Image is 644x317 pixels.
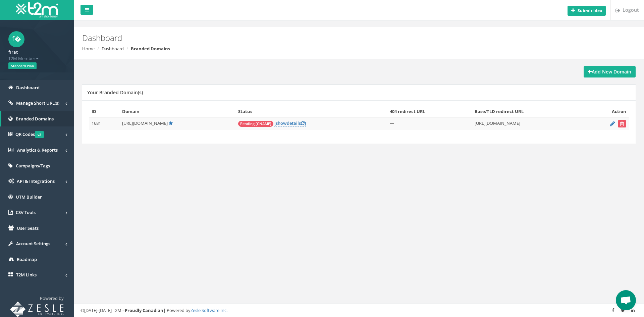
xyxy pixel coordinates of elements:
[40,295,64,301] span: Powered by
[568,6,606,16] button: Submit idea
[80,307,637,314] div: ©[DATE]-[DATE] T2M – | Powered by
[82,34,542,42] h2: Dashboard
[16,163,50,169] span: Campaigns/Tags
[169,120,173,126] a: Default
[387,106,472,117] th: 404 redirect URL
[17,256,37,262] span: Roadmap
[89,117,119,130] td: 1681
[16,272,37,278] span: T2M Links
[16,85,40,91] span: Dashboard
[82,46,95,52] a: Home
[276,120,287,126] span: show
[35,131,44,138] span: v2
[8,49,18,55] strong: fırat
[131,46,170,52] strong: Branded Domains
[15,131,44,137] span: QR Codes
[16,194,42,200] span: UTM Builder
[119,106,235,117] th: Domain
[8,31,24,47] span: f�
[274,120,306,126] a: [showdetails]
[8,55,65,62] span: T2M Member
[8,62,37,69] span: Standard Plan
[89,106,119,117] th: ID
[87,90,143,95] h5: Your Branded Domain(s)
[122,120,168,126] span: [URL][DOMAIN_NAME]
[102,46,124,52] a: Dashboard
[191,307,227,313] a: Zesle Software Inc.
[17,147,58,153] span: Analytics & Reports
[584,66,636,77] a: Add New Domain
[16,2,58,17] img: T2M
[16,116,54,122] span: Branded Domains
[16,209,36,215] span: CSV Tools
[17,225,39,231] span: User Seats
[235,106,387,117] th: Status
[17,178,55,184] span: API & Integrations
[16,241,50,247] span: Account Settings
[472,117,585,130] td: [URL][DOMAIN_NAME]
[387,117,472,130] td: —
[10,302,64,317] img: T2M URL Shortener powered by Zesle Software Inc.
[588,68,631,75] strong: Add New Domain
[578,8,602,13] b: Submit idea
[616,290,636,310] div: Open chat
[472,106,585,117] th: Base/TLD redirect URL
[16,100,59,106] span: Manage Short URL(s)
[125,307,163,313] strong: Proudly Canadian
[238,121,273,127] span: Pending [CNAME]
[8,47,65,61] a: fırat T2M Member
[584,106,629,117] th: Action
